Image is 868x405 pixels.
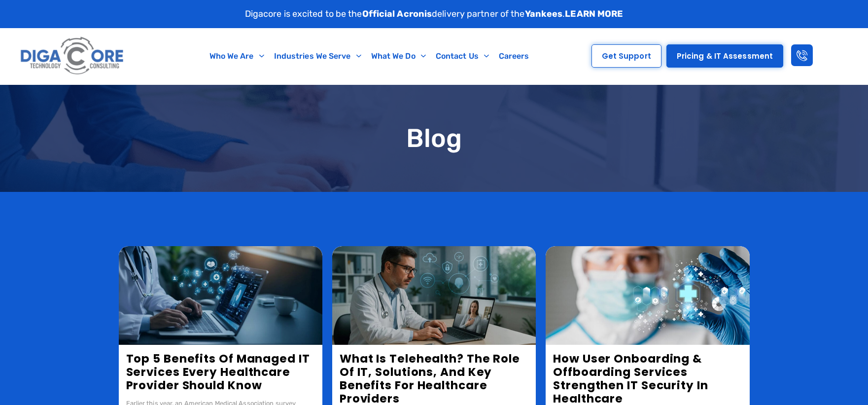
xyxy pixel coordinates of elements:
[565,8,623,19] a: LEARN MORE
[591,44,661,68] a: Get Support
[172,45,567,68] nav: Menu
[362,8,432,19] strong: Official Acronis
[332,246,536,345] img: What is Telehealth
[18,33,127,79] img: Digacore logo 1
[126,351,310,393] a: Top 5 Benefits of Managed IT Services Every Healthcare Provider Should Know
[494,45,534,68] a: Careers
[431,45,494,68] a: Contact Us
[677,52,773,60] span: Pricing & IT Assessment
[269,45,366,68] a: Industries We Serve
[366,45,431,68] a: What We Do
[525,8,563,19] strong: Yankees
[119,124,750,152] h1: Blog
[205,45,269,68] a: Who We Are
[666,44,783,68] a: Pricing & IT Assessment
[119,246,322,345] img: benefits of managed it services
[602,52,651,60] span: Get Support
[245,7,624,21] p: Digacore is excited to be the delivery partner of the .
[546,246,749,345] img: User Onboarding and Offboarding in Healthcare IT Security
